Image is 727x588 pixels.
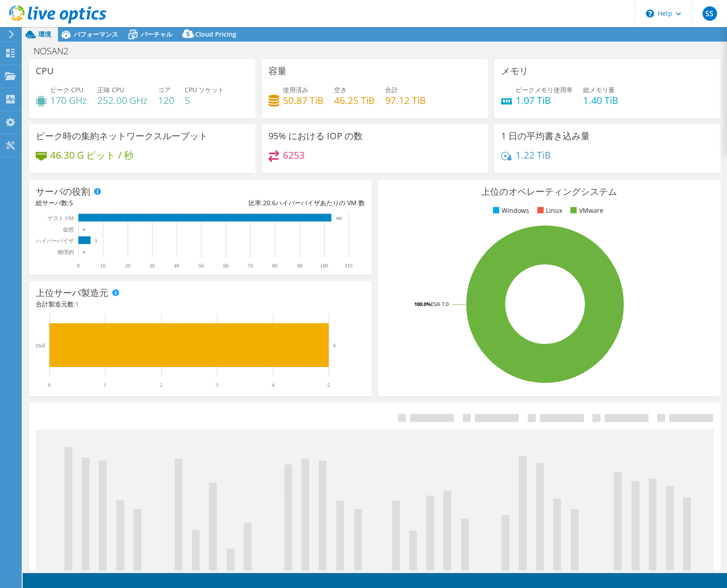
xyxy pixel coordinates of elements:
[491,206,529,216] li: Windows
[174,263,179,269] text: 40
[69,198,73,207] span: 5
[200,198,364,208] div: 比率: ハイパーバイザあたりの VM 数
[568,206,603,216] li: VMware
[333,343,336,348] text: 5
[50,95,87,105] h4: 170 GHz
[149,263,155,269] text: 30
[272,263,277,269] text: 80
[75,300,79,308] span: 1
[385,85,398,94] span: 合計
[327,382,330,388] text: 5
[516,85,573,94] span: ピークメモリ使用率
[160,382,163,388] text: 2
[583,95,618,105] h4: 1.40 TiB
[36,198,200,208] div: 総サーバ数:
[501,131,590,141] h3: 1 日の平均書き込み量
[268,131,363,141] h3: 95% における IOP の数
[83,227,85,232] text: 0
[104,382,106,388] text: 1
[48,382,51,388] text: 0
[50,150,134,160] h4: 46.30 G ビット / 秒
[36,131,208,141] h3: ピーク時の集約ネットワークスループット
[334,95,375,105] h4: 46.25 TiB
[646,9,654,18] svg: \n
[100,263,105,269] text: 10
[320,263,328,269] text: 100
[185,85,224,94] span: CPU ソケット
[158,85,171,94] span: コア
[62,226,74,233] text: 仮想
[36,187,90,197] h3: サーバの役割
[125,263,130,269] text: 20
[336,216,342,221] text: 103
[50,85,83,94] span: ピーク CPU
[158,95,174,105] h4: 120
[95,239,97,243] text: 5
[334,85,347,94] span: 空き
[97,95,148,105] h4: 252.00 GHz
[35,238,74,244] text: ハイパーバイザ
[431,301,449,307] tspan: ESXi 7.0
[36,343,45,349] text: Dell
[535,206,562,216] li: Linux
[501,66,528,76] h3: メモリ
[385,187,714,197] h3: 上位のオペレーティングシステム
[344,263,353,269] text: 110
[38,30,51,38] span: 環境
[74,30,118,38] span: パフォーマンス
[77,263,80,269] text: 0
[414,301,431,307] tspan: 100.0%
[516,150,551,160] h4: 1.22 TiB
[141,30,172,38] span: バーチャル
[48,215,74,221] text: ゲスト VM
[223,263,229,269] text: 60
[283,95,324,105] h4: 50.87 TiB
[29,46,82,56] h1: NOSAN2
[703,6,717,21] span: SS
[36,288,108,298] h3: 上位サーバ製造元
[268,66,287,76] h3: 容量
[263,198,276,207] span: 20.6
[57,249,74,255] text: 物理的
[283,150,305,160] h4: 6253
[36,66,54,76] h3: CPU
[215,382,218,388] text: 3
[283,85,308,94] span: 使用済み
[385,95,426,105] h4: 97.12 TiB
[297,263,302,269] text: 90
[185,95,224,105] h4: 5
[195,30,236,38] span: Cloud Pricing
[248,263,253,269] text: 70
[198,263,204,269] text: 50
[516,95,573,105] h4: 1.07 TiB
[83,250,85,254] text: 0
[272,382,274,388] text: 4
[97,85,124,94] span: 正味 CPU
[36,299,365,309] h4: 合計製造元数:
[583,85,615,94] span: 総メモリ量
